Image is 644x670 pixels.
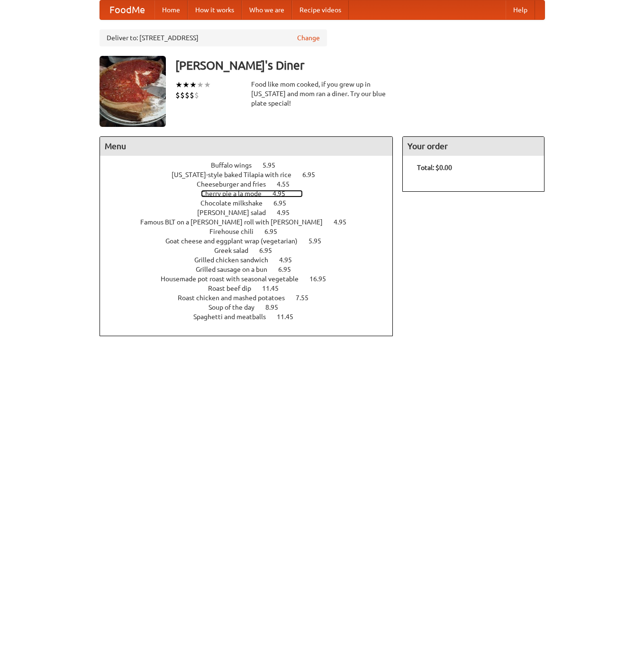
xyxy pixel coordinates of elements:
span: 6.95 [259,247,281,254]
a: Spaghetti and meatballs 11.45 [193,313,311,321]
span: 6.95 [273,199,296,207]
a: Famous BLT on a [PERSON_NAME] roll with [PERSON_NAME] 4.95 [140,218,364,226]
h4: Your order [403,137,544,156]
a: Roast chicken and mashed potatoes 7.55 [178,294,326,302]
span: Goat cheese and eggplant wrap (vegetarian) [165,237,307,245]
div: Deliver to: [STREET_ADDRESS] [100,29,327,46]
span: [PERSON_NAME] salad [197,209,275,216]
li: $ [190,90,194,100]
span: Chocolate milkshake [200,199,272,207]
a: Goat cheese and eggplant wrap (vegetarian) 5.95 [165,237,339,245]
span: 11.45 [277,313,303,321]
a: Grilled sausage on a bun 6.95 [196,266,308,273]
li: ★ [182,80,190,90]
span: Housemade pot roast with seasonal vegetable [161,275,308,283]
span: 11.45 [262,285,288,292]
a: Home [154,0,188,19]
b: Total: $0.00 [417,164,452,171]
li: $ [185,90,190,100]
span: 5.95 [308,237,331,245]
a: Change [297,33,320,43]
span: Grilled chicken sandwich [194,256,278,264]
li: $ [175,90,180,100]
li: $ [180,90,185,100]
a: Help [506,0,535,19]
li: ★ [197,80,204,90]
span: Famous BLT on a [PERSON_NAME] roll with [PERSON_NAME] [140,218,332,226]
img: angular.jpg [100,56,166,127]
span: Roast beef dip [208,285,261,292]
a: [PERSON_NAME] salad 4.95 [197,209,307,216]
span: Firehouse chili [209,228,263,235]
a: [US_STATE]-style baked Tilapia with rice 6.95 [172,171,333,179]
li: ★ [204,80,211,90]
a: Firehouse chili 6.95 [209,228,295,235]
span: 4.95 [334,218,356,226]
span: 7.55 [296,294,318,302]
span: 8.95 [265,304,288,311]
li: $ [194,90,199,100]
a: Who we are [242,0,292,19]
span: 6.95 [278,266,300,273]
h3: [PERSON_NAME]'s Diner [175,56,545,75]
span: 4.95 [272,190,295,197]
span: 5.95 [263,161,285,169]
span: 6.95 [302,171,325,179]
a: Chocolate milkshake 6.95 [200,199,304,207]
a: Roast beef dip 11.45 [208,285,296,292]
span: 16.95 [309,275,336,283]
a: Soup of the day 8.95 [209,304,296,311]
div: Food like mom cooked, if you grew up in [US_STATE] and mom ran a diner. Try our blue plate special! [251,80,393,108]
span: 6.95 [264,228,287,235]
a: Recipe videos [292,0,349,19]
a: FoodMe [100,0,154,19]
a: How it works [188,0,242,19]
span: Spaghetti and meatballs [193,313,275,321]
a: Grilled chicken sandwich 4.95 [194,256,309,264]
span: Buffalo wings [211,161,261,169]
span: 4.95 [279,256,301,264]
span: Roast chicken and mashed potatoes [178,294,294,302]
a: Greek salad 6.95 [214,247,290,254]
span: 4.55 [277,180,299,188]
li: ★ [175,80,182,90]
a: Housemade pot roast with seasonal vegetable 16.95 [161,275,344,283]
a: Buffalo wings 5.95 [211,161,293,169]
li: ★ [190,80,197,90]
span: [US_STATE]-style baked Tilapia with rice [172,171,301,179]
h4: Menu [100,137,393,156]
span: Soup of the day [209,304,264,311]
span: Grilled sausage on a bun [196,266,277,273]
a: Cheeseburger and fries 4.55 [197,180,307,188]
span: Cherry pie a la mode [201,190,271,197]
span: Greek salad [214,247,258,254]
span: 4.95 [277,209,299,216]
a: Cherry pie a la mode 4.95 [201,190,303,197]
span: Cheeseburger and fries [197,180,275,188]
